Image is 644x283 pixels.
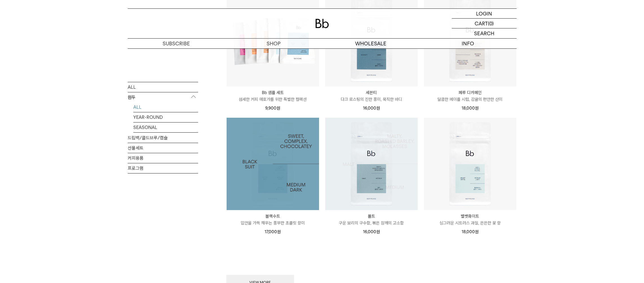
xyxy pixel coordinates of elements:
[227,220,319,226] p: 입안을 가득 채우는 풍부한 초콜릿 향미
[227,118,319,210] a: 블랙수트
[128,163,198,173] a: 프로그램
[424,220,516,226] p: 싱그러운 시트러스 과일, 은은한 꽃 향
[475,229,479,234] span: 원
[227,118,319,210] img: 1000000031_add2_036.jpg
[363,106,380,111] span: 16,000
[424,96,516,103] p: 달콤한 메이플 시럽, 감귤의 편안한 산미
[424,89,516,103] a: 페루 디카페인 달콤한 메이플 시럽, 감귤의 편안한 산미
[475,106,479,111] span: 원
[227,213,319,220] p: 블랙수트
[227,89,319,103] a: Bb 샘플 세트 섬세한 커피 애호가를 위한 특별한 컬렉션
[462,106,479,111] span: 18,000
[265,229,281,234] span: 17,000
[265,106,280,111] span: 9,900
[227,213,319,226] a: 블랙수트 입안을 가득 채우는 풍부한 초콜릿 향미
[325,213,418,220] p: 몰트
[315,19,329,28] img: 로고
[325,89,418,96] p: 세븐티
[128,153,198,163] a: 커피용품
[325,220,418,226] p: 구운 보리의 구수함, 볶은 참깨의 고소함
[325,213,418,226] a: 몰트 구운 보리의 구수함, 볶은 참깨의 고소함
[476,9,492,18] p: LOGIN
[424,213,516,220] p: 벨벳화이트
[325,118,418,210] img: 1000000026_add2_06.jpg
[452,9,517,19] a: LOGIN
[424,213,516,226] a: 벨벳화이트 싱그러운 시트러스 과일, 은은한 꽃 향
[133,112,198,122] a: YEAR-ROUND
[133,102,198,112] a: ALL
[424,118,516,210] img: 벨벳화이트
[376,106,380,111] span: 원
[452,19,517,28] a: CART (0)
[128,143,198,153] a: 선물세트
[325,118,418,210] a: 몰트
[128,82,198,92] a: ALL
[325,89,418,103] a: 세븐티 다크 로스팅의 진한 풍미, 묵직한 바디
[475,19,488,28] p: CART
[363,229,380,234] span: 16,000
[128,133,198,142] a: 드립백/콜드브루/캡슐
[277,229,281,234] span: 원
[474,28,494,38] p: SEARCH
[462,229,479,234] span: 18,000
[225,39,322,48] a: SHOP
[376,229,380,234] span: 원
[128,39,225,48] a: SUBSCRIBE
[419,39,517,48] p: INFO
[424,89,516,96] p: 페루 디카페인
[276,106,280,111] span: 원
[227,89,319,96] p: Bb 샘플 세트
[325,96,418,103] p: 다크 로스팅의 진한 풍미, 묵직한 바디
[488,19,494,28] p: (0)
[128,92,198,102] p: 원두
[133,122,198,132] a: SEASONAL
[227,96,319,103] p: 섬세한 커피 애호가를 위한 특별한 컬렉션
[322,39,419,48] p: WHOLESALE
